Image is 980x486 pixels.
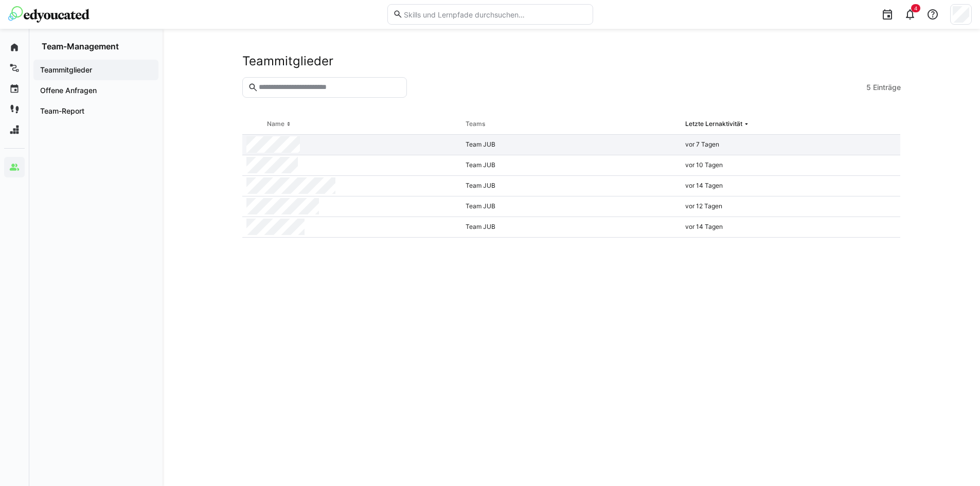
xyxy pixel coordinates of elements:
[914,5,917,11] span: 4
[466,120,485,128] div: Teams
[685,202,722,210] span: vor 12 Tagen
[685,140,719,148] span: vor 7 Tagen
[461,155,681,176] div: Team JUB
[242,53,333,69] h2: Teammitglieder
[461,196,681,217] div: Team JUB
[461,217,681,238] div: Team JUB
[267,120,284,128] div: Name
[873,82,901,93] span: Einträge
[685,223,723,230] span: vor 14 Tagen
[685,182,723,189] span: vor 14 Tagen
[461,176,681,196] div: Team JUB
[866,82,871,93] span: 5
[685,161,723,169] span: vor 10 Tagen
[685,120,742,128] div: Letzte Lernaktivität
[403,10,587,19] input: Skills und Lernpfade durchsuchen…
[461,135,681,155] div: Team JUB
